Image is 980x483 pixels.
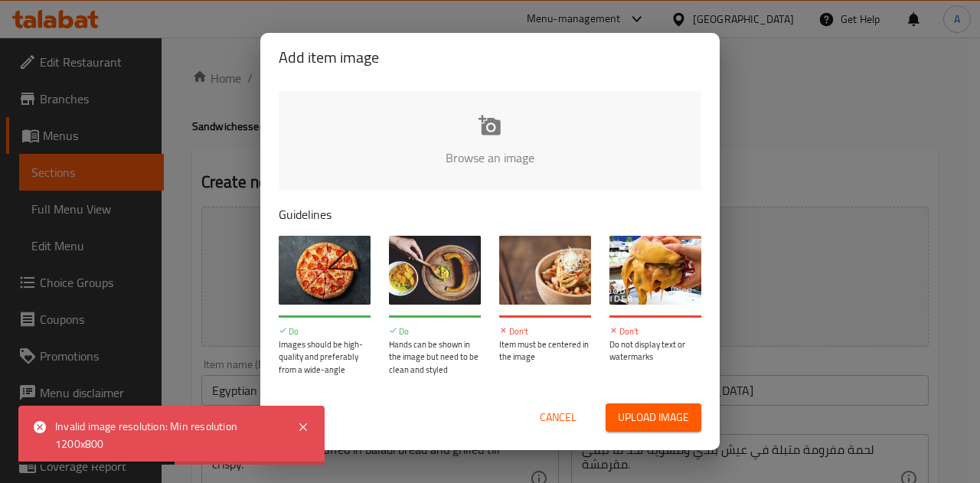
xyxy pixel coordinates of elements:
[609,338,701,364] p: Do not display text or watermarks
[618,408,689,427] span: Upload image
[609,236,701,305] img: guide-img-4@3x.jpg
[389,236,481,305] img: guide-img-2@3x.jpg
[499,325,591,338] p: Don't
[279,325,371,338] p: Do
[389,338,481,377] p: Hands can be shown in the image but need to be clean and styled
[499,236,591,305] img: guide-img-3@3x.jpg
[540,408,577,427] span: Cancel
[534,403,583,432] button: Cancel
[606,403,701,432] button: Upload image
[609,325,701,338] p: Don't
[499,338,591,364] p: Item must be centered in the image
[279,205,701,224] p: Guidelines
[389,325,481,338] p: Do
[279,236,371,305] img: guide-img-1@3x.jpg
[279,45,701,70] h2: Add item image
[55,418,282,452] div: Invalid image resolution: Min resolution 1200x800
[279,338,371,377] p: Images should be high-quality and preferably from a wide-angle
